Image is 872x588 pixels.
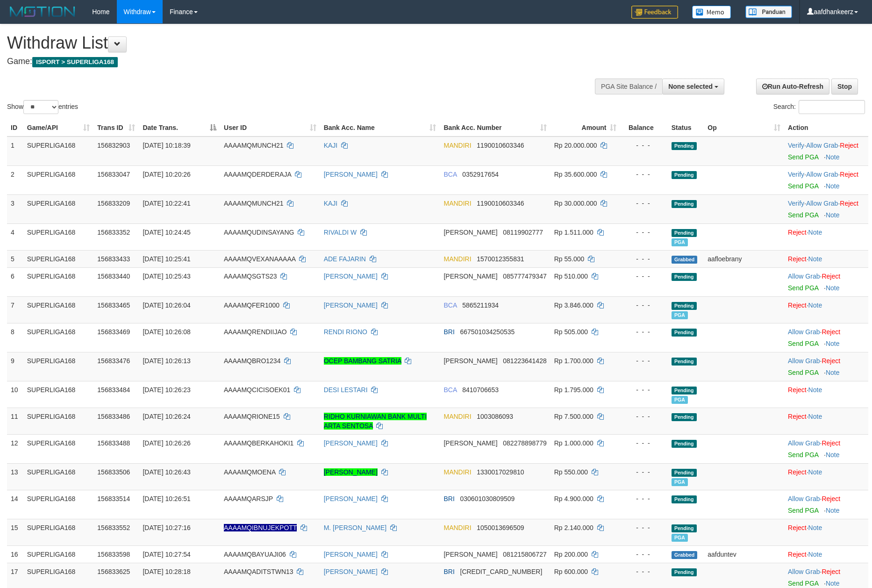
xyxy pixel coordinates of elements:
[224,301,279,309] span: AAAAMQFER1000
[23,519,94,545] td: SUPERLIGA168
[440,119,550,136] th: Bank Acc. Number: activate to sort column ascending
[7,545,23,563] td: 16
[324,272,378,280] a: [PERSON_NAME]
[443,171,457,178] span: BCA
[808,468,822,476] a: Note
[224,568,293,575] span: AAAAMQADITSTWN13
[7,194,23,223] td: 3
[320,119,440,136] th: Bank Acc. Name: activate to sort column ascending
[7,323,23,352] td: 8
[7,100,78,114] label: Show entries
[462,301,499,309] span: Copy 5865211934 to clipboard
[477,524,524,531] span: Copy 1050013696509 to clipboard
[554,386,593,394] span: Rp 1.795.000
[23,463,94,490] td: SUPERLIGA168
[822,495,840,502] a: Reject
[23,100,58,114] select: Showentries
[672,142,697,150] span: Pending
[460,328,515,336] span: Copy 667501034250535 to clipboard
[672,440,697,448] span: Pending
[672,551,698,559] span: Grabbed
[672,256,698,264] span: Grabbed
[784,194,868,223] td: · ·
[672,171,697,179] span: Pending
[23,250,94,267] td: SUPERLIGA168
[324,255,366,263] a: ADE FAJARIN
[554,142,597,149] span: Rp 20.000.000
[826,451,840,459] a: Note
[143,568,190,575] span: [DATE] 10:28:18
[788,369,818,376] a: Send PGA
[477,200,524,207] span: Copy 1190010603346 to clipboard
[826,284,840,292] a: Note
[745,6,792,18] img: panduan.png
[672,478,688,486] span: Marked by aafsoycanthlai
[224,439,293,447] span: AAAAMQBERKAHOKI1
[672,413,697,421] span: Pending
[840,171,858,178] a: Reject
[462,386,499,394] span: Copy 8410706653 to clipboard
[143,171,190,178] span: [DATE] 10:20:26
[443,328,454,336] span: BRI
[477,468,524,476] span: Copy 1330017029810 to clipboard
[784,296,868,323] td: ·
[822,568,840,575] a: Reject
[97,568,130,575] span: 156833625
[443,229,497,236] span: [PERSON_NAME]
[840,142,858,149] a: Reject
[788,272,822,280] span: ·
[97,171,130,178] span: 156833047
[7,5,78,19] img: MOTION_logo.png
[23,434,94,463] td: SUPERLIGA168
[97,255,130,263] span: 156833433
[554,413,593,420] span: Rp 7.500.000
[672,302,697,310] span: Pending
[324,200,338,207] a: KAJI
[672,387,697,394] span: Pending
[624,301,664,310] div: - - -
[7,381,23,408] td: 10
[704,119,784,136] th: Op: activate to sort column ascending
[822,272,840,280] a: Reject
[624,327,664,337] div: - - -
[784,165,868,194] td: · ·
[23,267,94,296] td: SUPERLIGA168
[788,551,807,558] a: Reject
[503,272,546,280] span: Copy 085777479347 to clipboard
[7,434,23,463] td: 12
[554,200,597,207] span: Rp 30.000.000
[324,439,378,447] a: [PERSON_NAME]
[23,352,94,381] td: SUPERLIGA168
[97,439,130,447] span: 156833488
[788,142,804,149] a: Verify
[554,495,593,502] span: Rp 4.900.000
[97,301,130,309] span: 156833465
[462,171,499,178] span: Copy 0352917654 to clipboard
[822,357,840,365] a: Reject
[324,551,378,558] a: [PERSON_NAME]
[788,386,807,394] a: Reject
[7,165,23,194] td: 2
[784,545,868,563] td: ·
[23,545,94,563] td: SUPERLIGA168
[692,6,731,19] img: Button%20Memo.svg
[788,284,818,292] a: Send PGA
[324,142,338,149] a: KAJI
[143,495,190,502] span: [DATE] 10:26:51
[143,357,190,365] span: [DATE] 10:26:13
[788,357,822,365] span: ·
[224,357,280,365] span: AAAAMQBRO1234
[97,272,130,280] span: 156833440
[788,182,818,190] a: Send PGA
[324,171,378,178] a: [PERSON_NAME]
[672,524,697,532] span: Pending
[460,568,543,575] span: Copy 587701021968536 to clipboard
[672,534,688,542] span: Marked by aafsoycanthlai
[7,250,23,267] td: 5
[139,119,220,136] th: Date Trans.: activate to sort column descending
[826,507,840,514] a: Note
[224,468,275,476] span: AAAAMQMOENA
[784,136,868,166] td: · ·
[672,238,688,246] span: Marked by aafheankoy
[324,495,378,502] a: [PERSON_NAME]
